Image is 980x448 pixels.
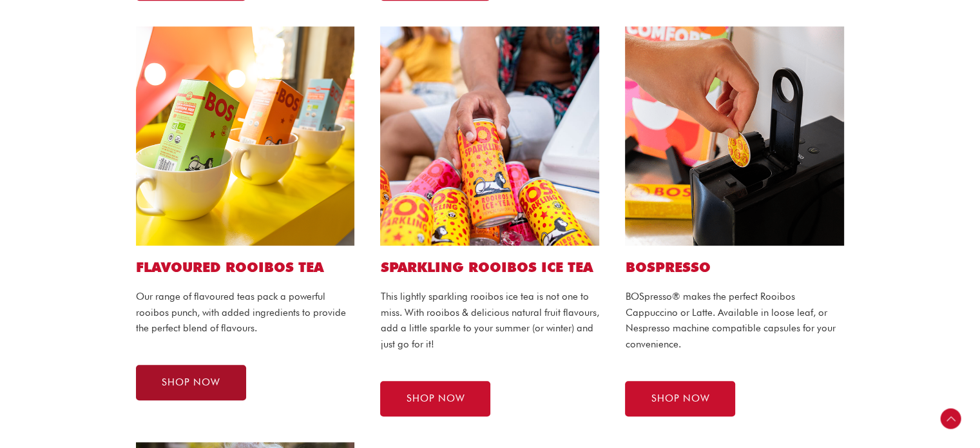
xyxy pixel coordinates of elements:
[625,26,844,246] img: bospresso capsule website1
[380,381,490,416] a: SHOP NOW
[380,289,599,353] p: This lightly sparkling rooibos ice tea is not one to miss. With rooibos & delicious natural fruit...
[625,381,735,416] a: SHOP NOW
[136,365,246,400] a: SHOP NOW
[136,258,355,276] h2: Flavoured ROOIBOS TEA
[625,258,844,276] h2: BOSPRESSO
[380,258,599,276] h2: SPARKLING ROOIBOS ICE TEA
[406,394,465,404] span: SHOP NOW
[162,378,220,387] span: SHOP NOW
[625,289,844,353] p: BOSpresso® makes the perfect Rooibos Cappuccino or Latte. Available in loose leaf, or Nespresso m...
[136,289,355,336] p: Our range of flavoured teas pack a powerful rooibos punch, with added ingredients to provide the ...
[651,394,709,404] span: SHOP NOW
